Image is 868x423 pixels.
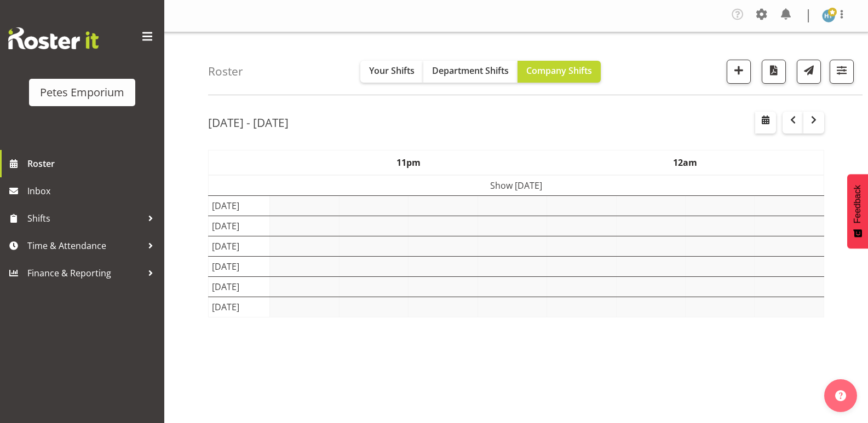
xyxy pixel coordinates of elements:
span: Time & Attendance [27,237,142,254]
td: [DATE] [209,196,270,216]
button: Feedback - Show survey [847,174,868,248]
td: [DATE] [209,236,270,257]
span: Roster [27,155,159,172]
button: Select a specific date within the roster. [755,112,776,134]
td: [DATE] [209,297,270,317]
td: [DATE] [209,277,270,297]
img: helena-tomlin701.jpg [822,9,835,22]
th: 11pm [270,150,547,176]
button: Your Shifts [360,61,423,83]
h2: [DATE] - [DATE] [208,115,289,130]
span: Finance & Reporting [27,265,142,281]
button: Company Shifts [518,61,601,83]
td: [DATE] [209,216,270,236]
button: Filter Shifts [830,60,854,84]
span: Company Shifts [526,65,592,77]
span: Shifts [27,210,142,227]
span: Inbox [27,183,159,199]
button: Send a list of all shifts for the selected filtered period to all rostered employees. [797,60,821,84]
td: Show [DATE] [209,175,824,196]
img: help-xxl-2.png [835,390,846,401]
h4: Roster [208,65,243,78]
button: Download a PDF of the roster according to the set date range. [762,60,786,84]
div: Petes Emporium [40,84,124,101]
button: Add a new shift [727,60,751,84]
span: Department Shifts [432,65,509,77]
td: [DATE] [209,257,270,277]
span: Feedback [853,185,863,223]
button: Department Shifts [423,61,518,83]
th: 12am [547,150,824,176]
span: Your Shifts [369,65,415,77]
img: Rosterit website logo [8,27,99,49]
